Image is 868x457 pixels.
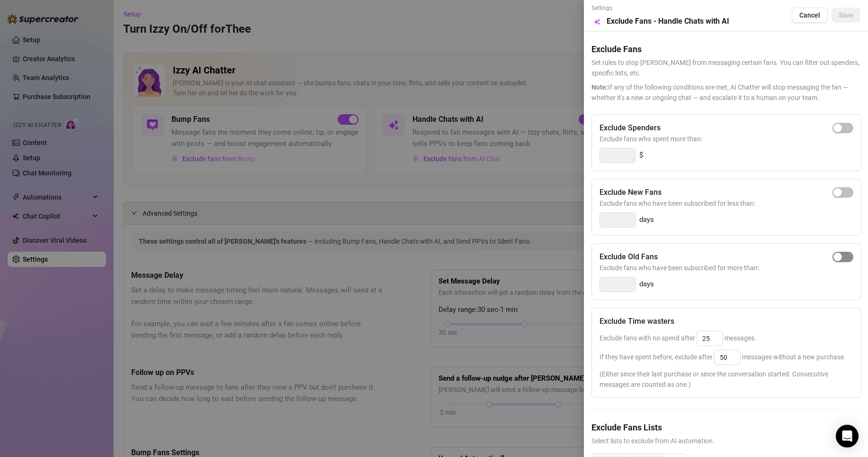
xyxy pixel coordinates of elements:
[591,82,860,103] span: If any of the following conditions are met, AI Chatter will stop messaging the fan — whether it's...
[591,83,608,91] span: Note:
[600,198,853,209] span: Exclude fans who have been subscribed for less than:
[591,43,860,55] h5: Exclude Fans
[591,57,860,78] span: Set rules to stop [PERSON_NAME] from messaging certain fans. You can filter out spenders, specifi...
[836,425,859,448] div: Open Intercom Messenger
[799,11,820,19] span: Cancel
[600,122,661,134] h5: Exclude Spenders
[600,369,853,390] span: (Either since their last purchase or since the conversation started. Consecutive messages are cou...
[639,214,654,226] span: days
[591,436,860,446] span: Select lists to exclude from AI automation.
[792,8,828,23] button: Cancel
[600,263,853,273] span: Exclude fans who have been subscribed for more than:
[832,8,860,23] button: Save
[600,134,853,144] span: Exclude fans who spent more than:
[639,279,654,290] span: days
[639,150,643,161] span: $
[600,187,662,198] h5: Exclude New Fans
[600,251,658,263] h5: Exclude Old Fans
[600,316,674,327] h5: Exclude Time wasters
[591,421,860,434] h5: Exclude Fans Lists
[591,4,729,13] span: Settings
[600,353,846,361] span: If they have spent before, exclude after messages without a new purchase.
[607,16,729,27] h5: Exclude Fans - Handle Chats with AI
[600,334,756,342] span: Exclude fans with no spend after messages.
